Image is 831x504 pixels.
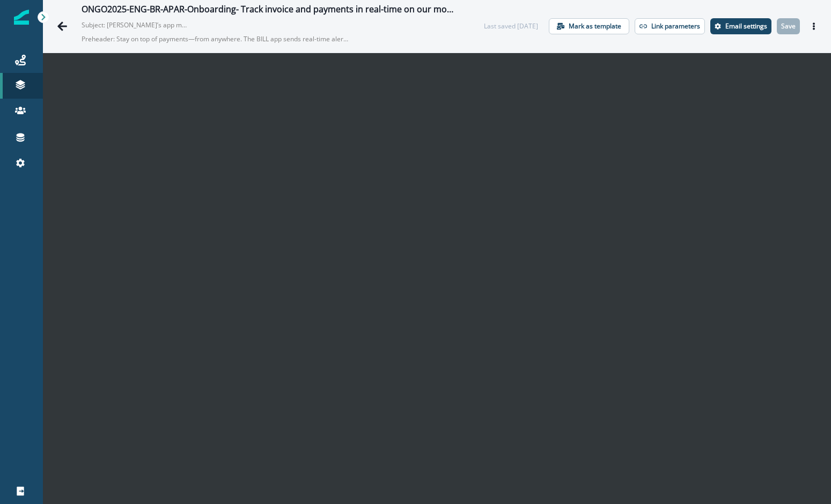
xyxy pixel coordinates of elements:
[484,21,538,31] div: Last saved [DATE]
[52,16,73,37] button: Go back
[569,23,621,30] p: Mark as template
[725,23,767,30] p: Email settings
[82,4,458,16] div: ONGO2025-ENG-BR-APAR-Onboarding- Track invoice and payments in real-time on our mobile app
[82,30,350,48] p: Preheader: Stay on top of payments—from anywhere. The BILL app sends real-time alerts, so you can...
[14,10,29,25] img: Inflection
[635,18,705,34] button: Link parameters
[82,16,189,30] p: Subject: [PERSON_NAME]’s app makes managing cash flow even easier
[651,23,700,30] p: Link parameters
[805,18,822,34] button: Actions
[777,18,800,34] button: Save
[710,18,771,34] button: Settings
[549,18,629,34] button: Mark as template
[781,23,796,30] p: Save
